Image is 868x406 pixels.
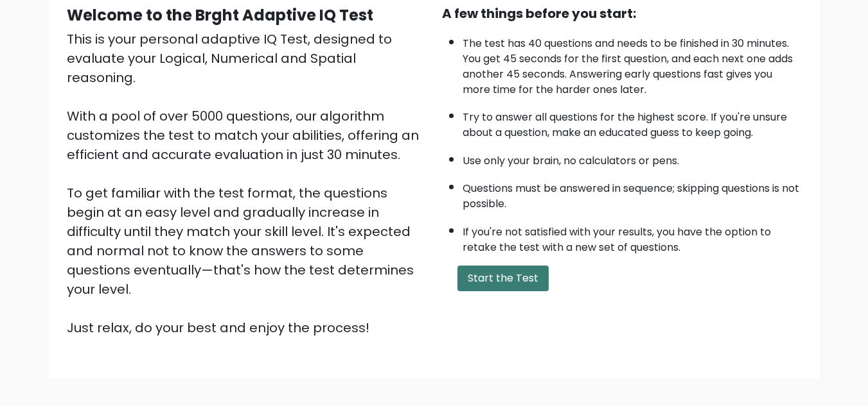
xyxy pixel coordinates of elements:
div: A few things before you start: [442,4,802,23]
li: Try to answer all questions for the highest score. If you're unsure about a question, make an edu... [463,103,802,140]
div: This is your personal adaptive IQ Test, designed to evaluate your Logical, Numerical and Spatial ... [67,30,427,337]
b: Welcome to the Brght Adaptive IQ Test [67,4,373,26]
li: Use only your brain, no calculators or pens. [463,147,802,169]
li: If you're not satisfied with your results, you have the option to retake the test with a new set ... [463,218,802,255]
button: Start the Test [457,266,549,291]
li: Questions must be answered in sequence; skipping questions is not possible. [463,174,802,212]
li: The test has 40 questions and needs to be finished in 30 minutes. You get 45 seconds for the firs... [463,30,802,97]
